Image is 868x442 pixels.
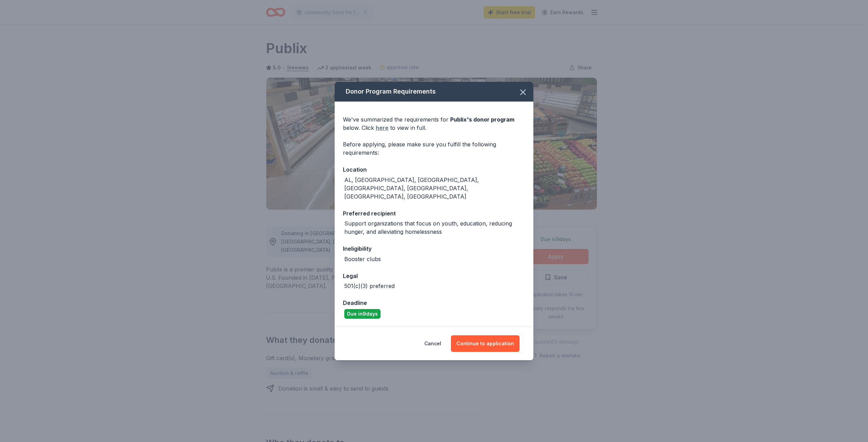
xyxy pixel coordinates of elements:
[343,165,525,174] div: Location
[343,244,525,253] div: Ineligibility
[343,209,525,218] div: Preferred recipient
[344,255,381,263] div: Booster clubs
[376,124,388,132] a: here
[344,176,525,201] div: AL, [GEOGRAPHIC_DATA], [GEOGRAPHIC_DATA], [GEOGRAPHIC_DATA], [GEOGRAPHIC_DATA], [GEOGRAPHIC_DATA]...
[344,282,395,290] div: 501(c)(3) preferred
[343,115,525,132] div: We've summarized the requirements for below. Click to view in full.
[343,271,525,280] div: Legal
[344,219,525,236] div: Support organizations that focus on youth, education, reducing hunger, and alleviating homelessness
[450,116,514,123] span: Publix 's donor program
[335,82,533,102] div: Donor Program Requirements
[424,335,441,352] button: Cancel
[343,140,525,157] div: Before applying, please make sure you fulfill the following requirements:
[343,298,525,307] div: Deadline
[344,309,381,319] div: Due in 9 days
[451,335,520,352] button: Continue to application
